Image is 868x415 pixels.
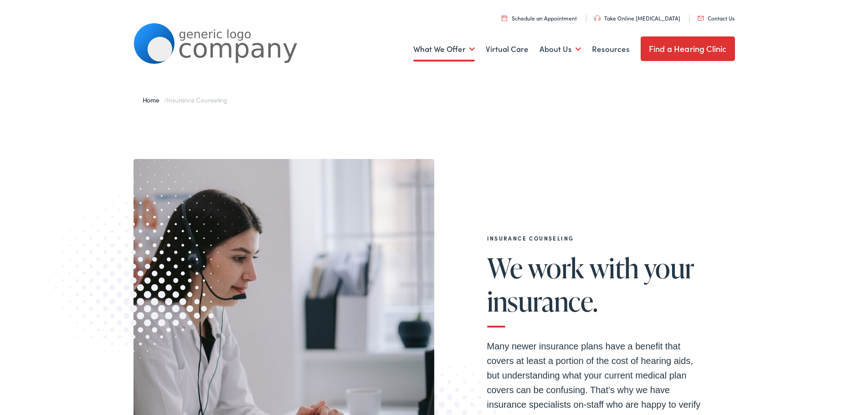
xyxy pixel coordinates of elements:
img: utility icon [502,15,507,21]
a: Take Online [MEDICAL_DATA] [594,14,680,22]
a: Resources [592,32,630,66]
img: utility icon [594,15,601,21]
span: with [589,253,639,283]
a: About Us [539,32,581,66]
img: utility icon [698,16,704,20]
span: your [644,253,694,283]
a: Find a Hearing Clinic [641,36,735,61]
a: Home [143,95,164,104]
span: We [487,253,523,283]
span: work [528,253,584,283]
a: Contact Us [698,14,734,22]
span: / [143,95,228,104]
span: insurance. [487,286,598,316]
a: Schedule an Appointment [502,14,577,22]
img: Graphic image with a halftone pattern, contributing to the site's visual design. [13,132,254,379]
a: What We Offer [413,32,475,66]
span: Insurance Counseling [167,95,227,104]
a: Virtual Care [486,32,529,66]
h2: Insurance Counseling [487,235,706,241]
